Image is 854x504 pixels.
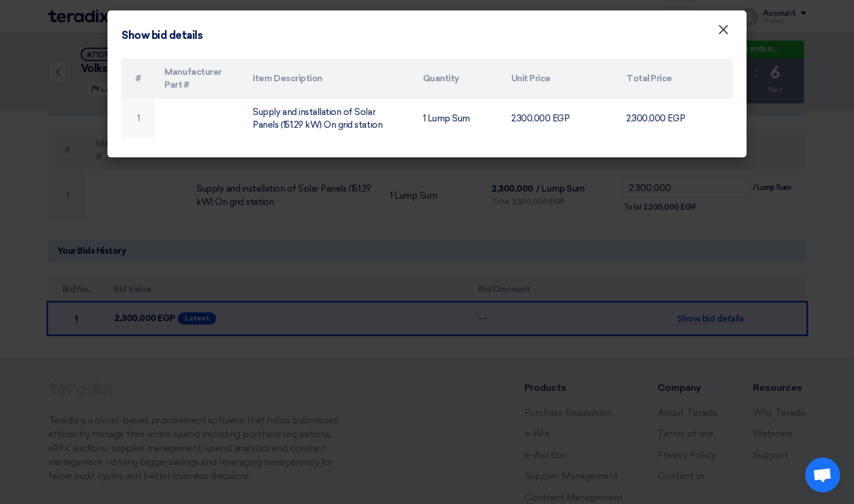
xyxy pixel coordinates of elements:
th: Unit Price [502,59,618,99]
td: 2,300,000 EGP [502,99,618,139]
span: × [717,21,729,44]
td: 1 [121,99,155,139]
th: Quantity [414,59,502,99]
td: 1 Lump Sum [414,99,502,139]
th: # [121,59,155,99]
td: Supply and installation of Solar Panels (151.29 kW) On grid station [243,99,413,139]
button: Close [708,19,738,42]
a: Open chat [805,458,840,492]
th: Item Description [243,59,413,99]
td: 2,300,000 EGP [617,99,733,139]
th: Manufacturer Part # [155,59,243,99]
h4: Show bid details [121,28,202,44]
th: Total Price [617,59,733,99]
